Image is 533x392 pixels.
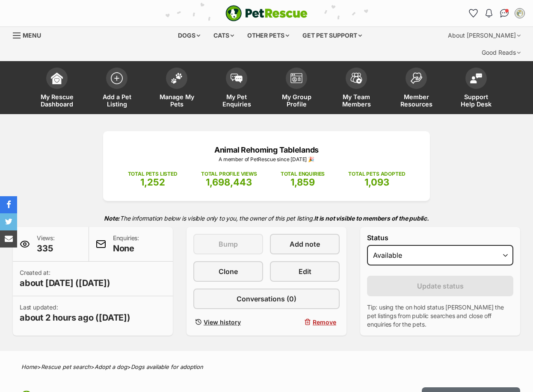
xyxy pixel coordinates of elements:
p: TOTAL PETS LISTED [128,170,178,178]
span: Manage My Pets [157,93,196,108]
a: Edit [270,261,340,282]
span: 1,252 [140,177,165,188]
span: about 2 hours ago ([DATE]) [20,312,130,324]
a: Favourites [467,6,480,20]
p: Animal Rehoming Tablelands [116,144,417,156]
img: Lorraine Doornebosch profile pic [515,9,524,18]
a: View history [193,316,263,328]
span: about [DATE] ([DATE]) [20,277,110,289]
img: dashboard-icon-eb2f2d2d3e046f16d808141f083e7271f6b2e854fb5c12c21221c1fb7104beca.svg [51,72,63,84]
a: Manage My Pets [147,63,207,114]
p: The information below is visible only to you, the owner of this pet listing. [13,209,520,227]
img: pet-enquiries-icon-7e3ad2cf08bfb03b45e93fb7055b45f3efa6380592205ae92323e6603595dc1f.svg [231,74,243,83]
span: 1,093 [364,177,389,188]
a: Rescue pet search [41,363,91,370]
p: Created at: [20,268,110,289]
strong: Note: [104,215,120,222]
img: team-members-icon-5396bd8760b3fe7c0b43da4ab00e1e3bb1a5d9ba89233759b79545d2d3fc5d0d.svg [350,73,362,84]
p: Last updated: [20,303,130,324]
a: Conversations [497,6,511,20]
span: My Pet Enquiries [217,93,256,108]
p: Enquiries: [113,234,139,254]
a: My Group Profile [266,63,326,114]
img: logo-e224e6f780fb5917bec1dbf3a21bbac754714ae5b6737aabdf751b685950b380.svg [225,5,308,21]
span: Edit [299,266,311,277]
a: PetRescue [225,5,308,21]
span: 335 [37,242,55,254]
span: Support Help Desk [457,93,495,108]
button: Update status [367,276,513,296]
span: Update status [417,281,464,291]
div: Good Reads [476,44,527,61]
a: My Rescue Dashboard [27,63,87,114]
div: Other pets [241,27,295,44]
label: Status [367,234,513,242]
p: TOTAL PETS ADOPTED [348,170,405,178]
button: Notifications [482,6,496,20]
a: Adopt a dog [95,363,127,370]
img: notifications-46538b983faf8c2785f20acdc204bb7945ddae34d4c08c2a6579f10ce5e182be.svg [486,9,492,18]
ul: Account quick links [467,6,527,20]
img: chat-41dd97257d64d25036548639549fe6c8038ab92f7586957e7f3b1b290dea8141.svg [500,9,509,18]
div: About [PERSON_NAME] [442,27,527,44]
span: 1,859 [290,177,315,188]
a: My Pet Enquiries [207,63,266,114]
img: member-resources-icon-8e73f808a243e03378d46382f2149f9095a855e16c252ad45f914b54edf8863c.svg [410,72,422,84]
p: A member of PetRescue since [DATE] 🎉 [116,156,417,163]
span: Add a Pet Listing [98,93,136,108]
span: 1,698,443 [206,177,252,188]
a: Add note [270,234,340,254]
div: Cats [207,27,240,44]
img: group-profile-icon-3fa3cf56718a62981997c0bc7e787c4b2cf8bcc04b72c1350f741eb67cf2f40e.svg [290,73,302,83]
span: Menu [23,32,41,39]
p: TOTAL ENQUIRIES [281,170,325,178]
span: None [113,242,139,254]
div: Get pet support [296,27,368,44]
a: Menu [13,27,47,42]
p: Tip: using the on hold status [PERSON_NAME] the pet listings from public searches and close off e... [367,303,513,329]
img: help-desk-icon-fdf02630f3aa405de69fd3d07c3f3aa587a6932b1a1747fa1d2bba05be0121f9.svg [470,73,482,83]
button: Remove [270,316,340,328]
span: My Group Profile [277,93,316,108]
img: add-pet-listing-icon-0afa8454b4691262ce3f59096e99ab1cd57d4a30225e0717b998d2c9b9846f56.svg [111,72,123,84]
img: manage-my-pets-icon-02211641906a0b7f246fdf0571729dbe1e7629f14944591b6c1af311fb30b64b.svg [171,73,183,84]
span: Member Resources [397,93,435,108]
p: Views: [37,234,55,254]
a: Home [21,363,37,370]
span: Clone [219,266,238,277]
a: Clone [193,261,263,282]
button: Bump [193,234,263,254]
span: Conversations (0) [237,294,296,304]
strong: It is not visible to members of the public. [314,215,429,222]
span: Add note [290,239,320,249]
a: Conversations (0) [193,289,340,309]
button: My account [513,6,527,20]
p: TOTAL PROFILE VIEWS [201,170,257,178]
a: My Team Members [326,63,386,114]
span: Remove [313,318,336,327]
span: View history [204,318,241,327]
span: My Rescue Dashboard [38,93,76,108]
span: Bump [219,239,238,249]
div: Dogs [172,27,206,44]
a: Support Help Desk [446,63,506,114]
a: Dogs available for adoption [131,363,203,370]
span: My Team Members [337,93,376,108]
a: Member Resources [386,63,446,114]
a: Add a Pet Listing [87,63,147,114]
